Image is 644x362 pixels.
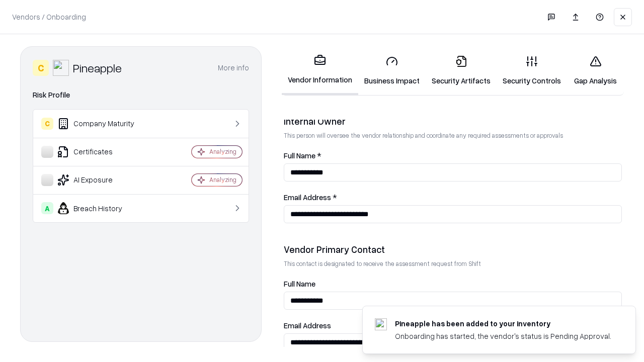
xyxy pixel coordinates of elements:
label: Full Name * [284,152,622,159]
div: Internal Owner [284,115,622,127]
div: Breach History [41,202,162,214]
label: Email Address [284,322,622,329]
div: Analyzing [209,147,236,156]
div: Vendor Primary Contact [284,243,622,255]
button: More info [218,59,249,77]
div: Risk Profile [33,89,249,101]
div: C [33,60,49,76]
a: Security Controls [497,47,567,94]
label: Full Name [284,280,622,288]
div: Certificates [41,146,162,158]
div: Analyzing [209,175,236,184]
div: Pineapple has been added to your inventory [395,318,611,329]
img: Pineapple [53,60,69,76]
div: Pineapple [73,60,122,76]
p: This contact is designated to receive the assessment request from Shift [284,259,622,268]
div: Onboarding has started, the vendor's status is Pending Approval. [395,331,611,341]
div: C [41,118,53,130]
div: Company Maturity [41,118,162,130]
p: Vendors / Onboarding [12,12,86,22]
div: AI Exposure [41,174,162,186]
a: Security Artifacts [426,47,497,94]
div: A [41,202,53,214]
p: This person will oversee the vendor relationship and coordinate any required assessments or appro... [284,131,622,140]
a: Gap Analysis [567,47,624,94]
a: Vendor Information [282,46,358,95]
a: Business Impact [358,47,426,94]
img: pineappleenergy.com [375,318,387,330]
label: Email Address * [284,194,622,201]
